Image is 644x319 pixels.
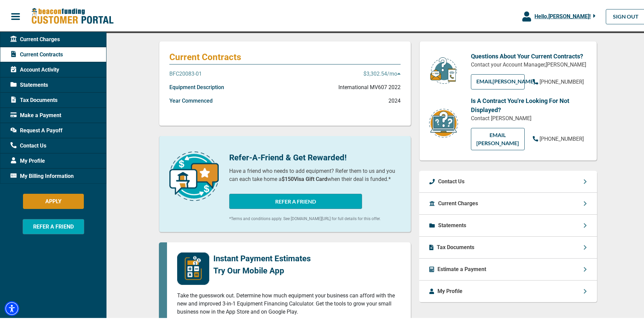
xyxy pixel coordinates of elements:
p: Have a friend who needs to add equipment? Refer them to us and you can each take home a when thei... [229,166,401,182]
button: REFER A FRIEND [23,218,84,233]
p: Contact your Account Manager, [PERSON_NAME] [471,59,587,68]
p: BFC20083-01 [169,69,202,77]
p: Current Contracts [169,50,401,61]
p: 2024 [388,96,401,104]
button: APPLY [23,192,84,208]
p: Is A Contract You're Looking For Not Displayed? [471,95,587,113]
p: Contact Us [438,176,464,184]
b: $150 Visa Gift Card [282,175,327,181]
button: REFER A FRIEND [229,192,362,208]
span: Contact Us [10,140,46,149]
span: Make a Payment [10,110,61,118]
p: International MV607 2022 [338,82,401,90]
span: Current Contracts [10,49,63,57]
span: Tax Documents [10,95,57,103]
p: Current Charges [438,198,478,206]
span: My Profile [10,156,45,164]
p: Year Commenced [169,96,213,104]
span: Request A Payoff [10,125,63,133]
a: [PHONE_NUMBER] [533,77,584,85]
p: Tax Documents [437,242,474,250]
img: contract-icon.png [428,107,459,137]
a: EMAIL [PERSON_NAME] [471,127,525,149]
img: mobile-app-logo.png [177,251,209,284]
img: refer-a-friend-icon.png [169,150,219,200]
p: Refer-A-Friend & Get Rewarded! [229,150,401,162]
span: Hello, [PERSON_NAME] ! [534,12,591,18]
p: Take the guesswork out. Determine how much equipment your business can afford with the new and im... [177,290,401,315]
a: [PHONE_NUMBER] [533,134,584,142]
div: Accessibility Menu [4,300,19,315]
span: Current Charges [10,34,60,42]
p: $3,302.54 /mo [363,69,401,77]
p: *Terms and conditions apply. See [DOMAIN_NAME][URL] for full details for this offer. [229,214,401,220]
span: Account Activity [10,64,59,73]
img: customer-service.png [428,55,459,83]
p: Estimate a Payment [437,264,486,272]
p: My Profile [437,286,462,294]
p: Contact [PERSON_NAME] [471,113,587,121]
a: EMAIL[PERSON_NAME] [471,73,525,88]
span: Statements [10,80,48,88]
p: Instant Payment Estimates [213,251,311,263]
span: [PHONE_NUMBER] [540,134,584,141]
span: [PHONE_NUMBER] [540,77,584,84]
p: Try Our Mobile App [213,263,311,275]
img: Beacon Funding Customer Portal Logo [31,6,114,24]
p: Questions About Your Current Contracts? [471,50,587,59]
p: Statements [438,220,466,228]
p: Equipment Description [169,82,224,90]
span: My Billing Information [10,171,74,179]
